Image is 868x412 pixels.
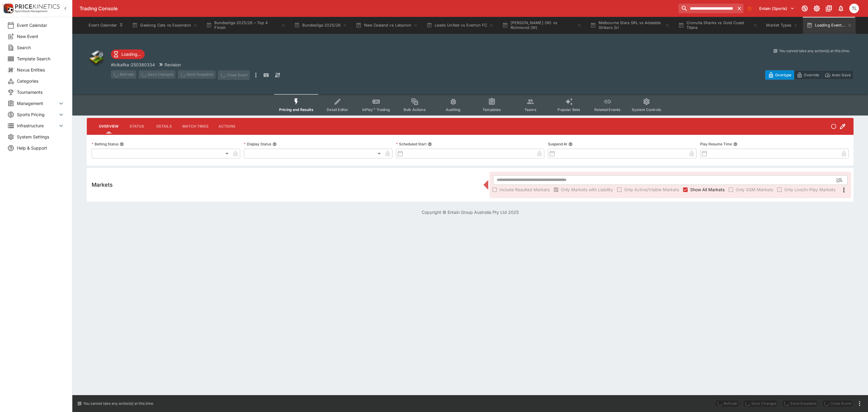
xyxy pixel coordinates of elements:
[775,72,791,78] p: Overtype
[765,70,854,80] div: Start From
[594,107,621,112] span: Related Events
[274,94,666,116] div: Event type filters
[832,72,851,78] p: Auto-Save
[80,5,676,12] div: Trading Console
[524,107,536,112] span: Teams
[165,62,181,68] p: Revision
[803,17,856,34] button: Loading Event...
[15,4,60,9] img: PriceKinetics
[756,4,798,13] button: Select Tenant
[17,145,65,151] span: Help & Support
[632,107,661,112] span: System Controls
[548,141,567,147] p: Suspend At
[498,17,585,34] button: [PERSON_NAME] (W) vs Richmond (W)
[244,141,271,147] p: Display Status
[17,89,65,95] span: Tournaments
[327,107,348,112] span: Detail Editor
[763,17,802,34] button: Market Types
[675,17,761,34] button: Cronulla Sharks vs Gold Coast Titans
[799,3,810,14] button: Connected to PK
[624,186,679,193] span: Only Active/Visible Markets
[87,48,106,68] img: other.png
[72,209,868,215] p: Copyright © Entain Group Australia Pty Ltd 2025
[428,142,432,146] button: Scheduled Start
[678,4,735,13] input: search
[561,186,613,193] span: Only Markets with Liability
[123,119,150,134] button: Status
[17,122,58,129] span: Infrastructure
[396,141,426,147] p: Scheduled Start
[94,119,123,134] button: Overview
[111,62,155,68] p: Copy To Clipboard
[587,17,673,34] button: Melbourne Stars SRL vs Adelaide Strikers Srl
[92,141,118,147] p: Betting Status
[203,17,289,34] button: Bundesliga 2025/26 – Top 4 Finish
[17,100,58,106] span: Management
[499,186,550,193] span: Include Resulted Markets
[745,4,754,13] button: No Bookmarks
[822,70,854,80] button: Auto-Save
[733,142,737,146] button: Play Resume Time
[128,17,201,34] button: Geelong Cats vs Essendon
[404,107,426,112] span: Bulk Actions
[848,2,861,15] button: Trent Lewis
[823,3,834,14] button: Documentation
[834,175,845,185] button: Open
[150,119,178,134] button: Details
[17,55,65,62] span: Template Search
[17,44,65,51] span: Search
[92,181,113,188] h5: Markets
[15,10,48,13] img: Sportsbook Management
[17,67,65,73] span: Nexus Entities
[252,70,259,80] button: more
[423,17,497,34] button: Leeds United vs Everton FC
[765,70,794,80] button: Overtype
[83,401,154,406] p: You cannot take any action(s) at this time.
[279,107,313,112] span: Pricing and Results
[849,4,859,13] div: Trent Lewis
[446,107,461,112] span: Auditing
[779,48,850,54] p: You cannot take any action(s) at this time.
[856,400,863,407] button: more
[835,3,846,14] button: Notifications
[85,17,127,34] button: Event Calendar
[690,186,725,193] span: Show All Markets
[17,33,65,40] span: New Event
[736,186,773,193] span: Only SGM Markets
[17,111,58,118] span: Sports Pricing
[2,2,14,14] img: PriceKinetics Logo
[483,107,501,112] span: Templates
[700,141,732,147] p: Play Resume Time
[794,70,822,80] button: Override
[568,142,573,146] button: Suspend At
[272,142,277,146] button: Display Status
[120,142,124,146] button: Betting Status
[840,186,848,194] svg: More
[352,17,422,34] button: New Zealand vs Lebanon
[178,119,213,134] button: Match Times
[17,78,65,84] span: Categories
[17,22,65,28] span: Event Calendar
[804,72,819,78] p: Override
[784,186,835,193] span: Only Live/In-Play Markets
[17,134,65,140] span: System Settings
[362,107,390,112] span: InPlay™ Trading
[811,3,822,14] button: Toggle light/dark mode
[121,51,141,57] p: Loading...
[558,107,580,112] span: Popular Bets
[213,119,241,134] button: Actions
[291,17,351,34] button: Bundesliga 2025/26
